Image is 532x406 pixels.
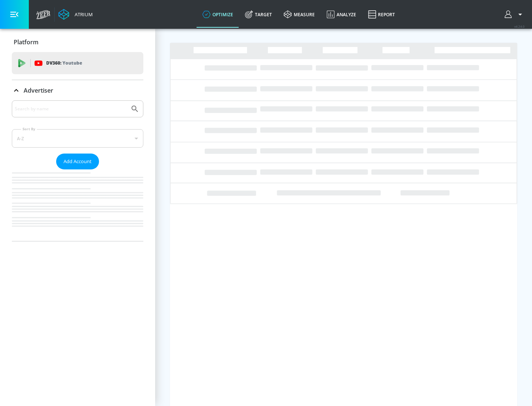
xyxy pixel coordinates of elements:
a: Report [362,1,401,28]
div: Platform [12,32,143,52]
a: Target [239,1,278,28]
span: Add Account [64,157,92,166]
div: A-Z [12,129,143,148]
a: Analyze [321,1,362,28]
button: Add Account [56,154,99,169]
span: v 4.24.0 [514,24,525,28]
div: Atrium [72,11,93,18]
p: Platform [14,38,38,46]
p: Youtube [62,59,82,67]
div: DV360: Youtube [12,52,143,74]
input: Search by name [15,104,127,114]
div: Advertiser [12,80,143,101]
a: measure [278,1,321,28]
a: Atrium [58,9,93,20]
a: optimize [197,1,239,28]
nav: list of Advertiser [12,169,143,241]
div: Advertiser [12,100,143,241]
label: Sort By [21,127,37,131]
p: DV360: [46,59,82,67]
p: Advertiser [24,86,53,94]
